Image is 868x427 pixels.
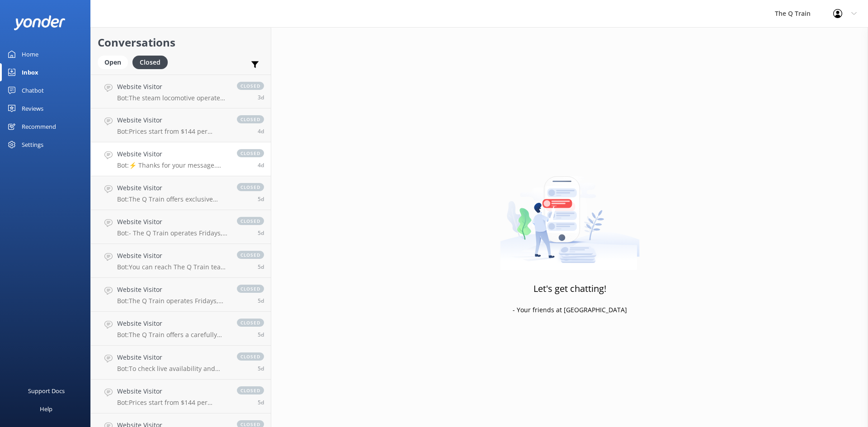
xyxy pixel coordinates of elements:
p: Bot: Prices start from $144 per person. For more details on current pricing and inclusions, visit... [117,399,228,407]
div: Home [22,45,38,63]
div: Support Docs [28,382,65,400]
a: Website VisitorBot:To check live availability and book your experience, please visit [URL][DOMAIN... [91,346,271,380]
h3: Let's get chatting! [533,282,606,296]
a: Website VisitorBot:The Q Train offers a carefully designed degustation experience that includes v... [91,312,271,346]
h4: Website Visitor [117,352,228,362]
span: Sep 18 2025 09:47am (UTC +10:00) Australia/Sydney [258,263,264,271]
div: Open [98,56,128,69]
span: Sep 18 2025 10:03am (UTC +10:00) Australia/Sydney [258,229,264,237]
p: - Your friends at [GEOGRAPHIC_DATA] [513,305,627,315]
span: closed [237,115,264,123]
h4: Website Visitor [117,115,228,125]
span: Sep 17 2025 05:41pm (UTC +10:00) Australia/Sydney [258,365,264,372]
p: Bot: The steam locomotive operates on select weekends throughout the year, typically from [DATE] ... [117,94,228,102]
a: Website VisitorBot:⚡ Thanks for your message. Please contact us on the form below so we can answe... [91,142,271,176]
h4: Website Visitor [117,251,228,261]
p: Bot: To check live availability and book your experience, please visit [URL][DOMAIN_NAME]. [117,365,228,373]
img: yonder-white-logo.png [14,15,66,30]
img: artwork of a man stealing a conversation from at giant smartphone [500,157,640,270]
span: closed [237,82,264,90]
p: Bot: - The Q Train operates Fridays, Saturdays, and Sundays all year round. It does not operate o... [117,229,228,237]
div: Help [40,400,52,418]
span: Sep 18 2025 10:44am (UTC +10:00) Australia/Sydney [258,195,264,203]
a: Closed [132,57,172,67]
p: Bot: The Q Train operates Fridays, Saturdays, and Sundays all year round, except on Public Holida... [117,297,228,305]
p: Bot: The Q Train offers a carefully designed degustation experience that includes vegan alteratio... [117,331,228,339]
a: Website VisitorBot:The Q Train offers exclusive carriage hire for private functions, including bi... [91,176,271,210]
span: closed [237,386,264,394]
div: Settings [22,136,43,154]
span: Sep 19 2025 07:39pm (UTC +10:00) Australia/Sydney [258,94,264,101]
a: Website VisitorBot:You can reach The Q Train team on [PHONE_NUMBER] or email [EMAIL_ADDRESS][DOMA... [91,244,271,278]
p: Bot: Prices start from $144 per person, with several dining options to choose from. To explore cu... [117,127,228,136]
h4: Website Visitor [117,386,228,396]
div: Chatbot [22,81,44,99]
h4: Website Visitor [117,285,228,295]
span: closed [237,183,264,191]
a: Open [98,57,132,67]
p: Bot: The Q Train offers exclusive carriage hire for private functions, including birthdays. To le... [117,195,228,203]
h4: Website Visitor [117,319,228,328]
span: Sep 18 2025 08:01am (UTC +10:00) Australia/Sydney [258,297,264,305]
p: Bot: ⚡ Thanks for your message. Please contact us on the form below so we can answer your question. [117,161,228,169]
span: closed [237,251,264,259]
a: Website VisitorBot:The steam locomotive operates on select weekends throughout the year, typicall... [91,75,271,108]
span: Sep 17 2025 06:52pm (UTC +10:00) Australia/Sydney [258,331,264,338]
span: Sep 18 2025 08:22pm (UTC +10:00) Australia/Sydney [258,127,264,135]
span: closed [237,285,264,293]
a: Website VisitorBot:- The Q Train operates Fridays, Saturdays, and Sundays all year round. It does... [91,210,271,244]
span: closed [237,352,264,361]
h4: Website Visitor [117,82,228,92]
div: Recommend [22,117,56,136]
h2: Conversations [98,34,264,51]
h4: Website Visitor [117,183,228,193]
a: Website VisitorBot:Prices start from $144 per person. For more details on current pricing and inc... [91,380,271,413]
a: Website VisitorBot:The Q Train operates Fridays, Saturdays, and Sundays all year round, except on... [91,278,271,312]
p: Bot: You can reach The Q Train team on [PHONE_NUMBER] or email [EMAIL_ADDRESS][DOMAIN_NAME]. For ... [117,263,228,271]
h4: Website Visitor [117,149,228,159]
div: Inbox [22,63,38,81]
div: Reviews [22,99,43,117]
span: Sep 17 2025 03:59pm (UTC +10:00) Australia/Sydney [258,399,264,406]
span: Sep 18 2025 07:06pm (UTC +10:00) Australia/Sydney [258,161,264,169]
span: closed [237,319,264,327]
h4: Website Visitor [117,217,228,227]
a: Website VisitorBot:Prices start from $144 per person, with several dining options to choose from.... [91,108,271,142]
div: Closed [132,56,168,69]
span: closed [237,149,264,157]
span: closed [237,217,264,225]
